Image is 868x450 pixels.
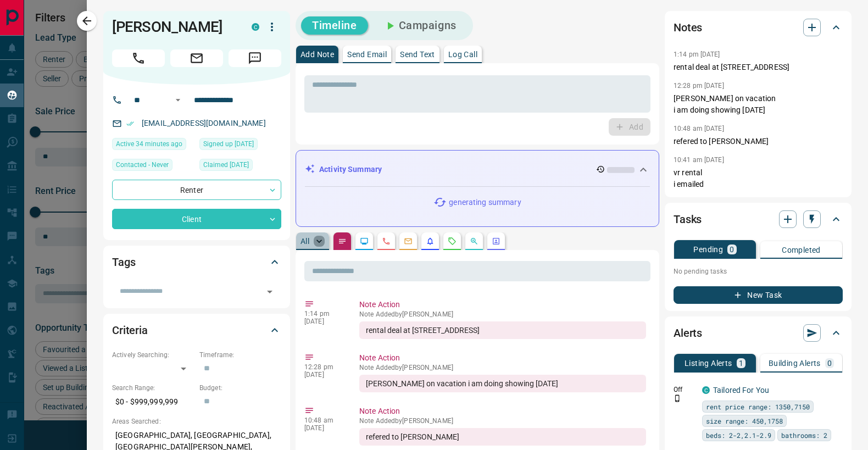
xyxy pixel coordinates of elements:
[674,206,843,232] div: Tasks
[674,263,843,280] p: No pending tasks
[674,385,695,395] p: Off
[674,14,843,41] div: Notes
[304,318,343,325] p: [DATE]
[739,359,743,367] p: 1
[674,167,843,190] p: vr rental i emailed
[674,320,843,346] div: Alerts
[112,350,194,360] p: Actively Searching:
[171,93,185,107] button: Open
[304,371,343,379] p: [DATE]
[827,359,832,367] p: 0
[112,209,281,229] div: Client
[674,62,843,73] p: rental deal at [STREET_ADDRESS]
[426,237,435,246] svg: Listing Alerts
[782,246,821,254] p: Completed
[769,359,821,367] p: Building Alerts
[359,310,646,318] p: Note Added by [PERSON_NAME]
[252,23,259,31] div: condos.ca
[674,51,720,58] p: 1:14 pm [DATE]
[360,237,369,246] svg: Lead Browsing Activity
[304,416,343,424] p: 10:48 am
[674,93,843,116] p: [PERSON_NAME] on vacation i am doing showing [DATE]
[372,16,468,35] button: Campaigns
[674,324,702,342] h2: Alerts
[400,51,435,58] p: Send Text
[126,120,134,127] svg: Email Verified
[404,237,413,246] svg: Emails
[116,159,169,170] span: Contacted - Never
[301,51,334,58] p: Add Note
[116,138,182,149] span: Active 34 minutes ago
[359,417,646,425] p: Note Added by [PERSON_NAME]
[301,16,368,35] button: Timeline
[229,49,281,67] span: Message
[305,159,650,180] div: Activity Summary
[674,125,724,132] p: 10:48 am [DATE]
[448,51,477,58] p: Log Call
[492,237,500,246] svg: Agent Actions
[359,321,646,339] div: rental deal at [STREET_ADDRESS]
[170,49,223,67] span: Email
[359,405,646,417] p: Note Action
[112,49,165,67] span: Call
[674,82,724,90] p: 12:28 pm [DATE]
[199,350,281,360] p: Timeframe:
[359,299,646,310] p: Note Action
[319,164,382,175] p: Activity Summary
[359,352,646,364] p: Note Action
[112,18,235,36] h1: [PERSON_NAME]
[199,383,281,393] p: Budget:
[347,51,387,58] p: Send Email
[112,321,148,339] h2: Criteria
[203,138,254,149] span: Signed up [DATE]
[674,210,702,228] h2: Tasks
[674,156,724,164] p: 10:41 am [DATE]
[262,284,277,299] button: Open
[112,180,281,200] div: Renter
[304,363,343,371] p: 12:28 pm
[338,237,347,246] svg: Notes
[112,383,194,393] p: Search Range:
[112,393,194,411] p: $0 - $999,999,999
[693,246,723,253] p: Pending
[112,317,281,343] div: Criteria
[203,159,249,170] span: Claimed [DATE]
[112,138,194,153] div: Thu Aug 14 2025
[674,136,843,147] p: refered to [PERSON_NAME]
[674,395,681,402] svg: Push Notification Only
[674,19,702,36] h2: Notes
[470,237,478,246] svg: Opportunities
[674,286,843,304] button: New Task
[359,375,646,392] div: [PERSON_NAME] on vacation i am doing showing [DATE]
[199,138,281,153] div: Tue Jul 23 2024
[730,246,734,253] p: 0
[304,424,343,432] p: [DATE]
[112,249,281,275] div: Tags
[304,310,343,318] p: 1:14 pm
[382,237,391,246] svg: Calls
[112,416,281,426] p: Areas Searched:
[142,119,266,127] a: [EMAIL_ADDRESS][DOMAIN_NAME]
[359,364,646,371] p: Note Added by [PERSON_NAME]
[199,159,281,174] div: Mon Sep 09 2024
[449,197,521,208] p: generating summary
[112,253,135,271] h2: Tags
[301,237,309,245] p: All
[685,359,732,367] p: Listing Alerts
[359,428,646,446] div: refered to [PERSON_NAME]
[448,237,457,246] svg: Requests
